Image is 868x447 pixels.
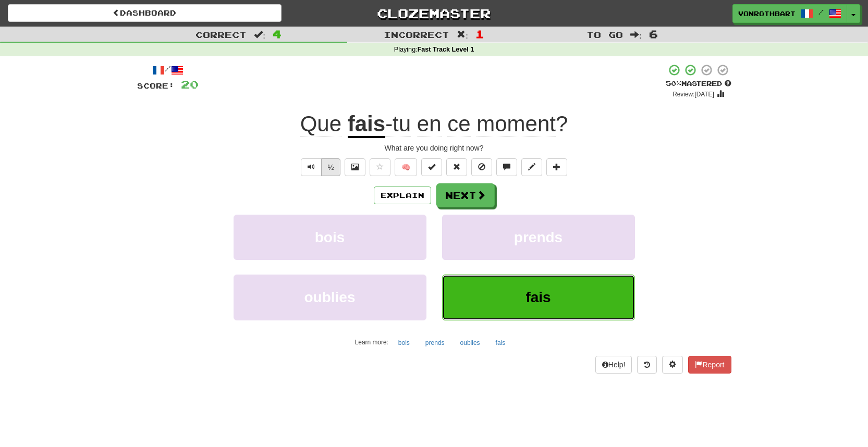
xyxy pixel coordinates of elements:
[345,158,365,176] button: Show image (alt+x)
[442,275,635,320] button: fais
[738,9,796,18] span: VonRothbart
[421,158,442,176] button: Set this sentence to 100% Mastered (alt+m)
[476,111,556,136] span: moment
[301,158,322,176] button: Play sentence audio (ctl+space)
[586,29,623,40] span: To go
[300,111,341,136] span: Que
[666,79,731,89] div: Mastered
[137,64,199,77] div: /
[384,29,449,40] span: Incorrect
[370,158,390,176] button: Favorite sentence (alt+f)
[732,4,847,23] a: VonRothbart /
[195,29,247,40] span: Correct
[595,356,632,374] button: Help!
[457,30,468,39] span: :
[234,215,426,260] button: bois
[395,158,417,176] button: 🧠
[321,158,341,176] button: ½
[297,4,571,22] a: Clozemaster
[673,91,714,98] small: Review: [DATE]
[418,46,474,53] strong: Fast Track Level 1
[8,4,282,22] a: Dashboard
[137,81,175,90] span: Score:
[447,111,470,136] span: ce
[374,187,431,204] button: Explain
[475,28,484,40] span: 1
[442,215,635,260] button: prends
[666,79,681,88] span: 50 %
[273,28,282,40] span: 4
[525,289,551,305] span: fais
[649,28,658,40] span: 6
[393,335,415,351] button: bois
[417,111,442,136] span: en
[348,111,385,138] u: fais
[490,335,511,351] button: fais
[818,8,824,16] span: /
[181,78,199,91] span: 20
[546,158,567,176] button: Add to collection (alt+a)
[521,158,542,176] button: Edit sentence (alt+d)
[254,30,265,39] span: :
[455,335,486,351] button: oublies
[436,183,495,207] button: Next
[630,30,642,39] span: :
[420,335,450,351] button: prends
[355,339,388,346] small: Learn more:
[304,289,355,305] span: oublies
[137,143,731,153] div: What are you doing right now?
[385,111,568,136] span: ?
[514,229,563,245] span: prends
[496,158,517,176] button: Discuss sentence (alt+u)
[299,158,341,176] div: Text-to-speech controls
[234,275,426,320] button: oublies
[688,356,731,374] button: Report
[637,356,657,374] button: Round history (alt+y)
[315,229,345,245] span: bois
[446,158,467,176] button: Reset to 0% Mastered (alt+r)
[471,158,492,176] button: Ignore sentence (alt+i)
[385,111,411,136] span: -tu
